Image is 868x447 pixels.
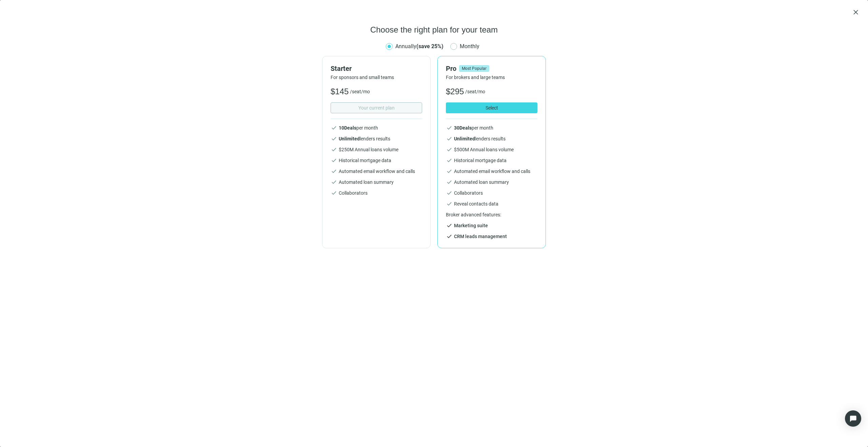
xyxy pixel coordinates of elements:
[331,86,349,97] span: $ 145
[845,410,861,427] div: Open Intercom Messenger
[331,124,337,131] span: check
[454,135,506,142] span: lenders results
[446,102,537,113] button: Select
[446,233,453,240] span: check
[331,146,337,153] span: check
[331,179,422,186] li: Automated loan summary
[446,200,453,207] span: check
[446,86,464,97] span: $ 295
[331,135,337,142] span: check
[446,157,453,164] span: check
[446,157,537,164] li: Historical mortgage data
[454,125,472,131] b: 30 Deals
[446,64,456,73] h2: Pro
[331,190,422,196] li: Collaborators
[350,88,370,95] span: /seat/mo
[395,43,443,50] span: Annually
[331,168,422,175] li: Automated email workflow and calls
[446,124,453,131] span: check
[446,222,453,229] span: check
[446,179,537,186] li: Automated loan summary
[331,157,337,164] span: check
[339,124,378,131] span: per month
[446,211,537,218] p: Broker advanced features:
[331,190,337,196] span: check
[331,64,352,73] h2: Starter
[339,146,398,153] span: $ 250 M Annual loans volume
[446,168,453,175] span: check
[459,65,489,72] span: Most Popular
[331,102,422,113] button: Your current plan
[446,135,453,142] span: check
[339,125,356,131] b: 10 Deals
[331,179,337,186] span: check
[446,168,537,175] li: Automated email workflow and calls
[446,179,453,186] span: check
[446,190,453,196] span: check
[331,157,422,164] li: Historical mortgage data
[446,146,453,153] span: check
[465,88,485,95] span: /seat/mo
[331,74,422,81] div: For sponsors and small teams
[457,42,482,51] span: Monthly
[331,168,337,175] span: check
[446,222,537,229] li: Marketing suite
[454,124,493,131] span: per month
[370,24,498,35] h1: Choose the right plan for your team
[454,146,514,153] span: $ 500 M Annual loans volume
[416,43,443,50] b: (save 25%)
[486,105,498,111] span: Select
[446,233,537,240] li: CRM leads management
[446,74,537,81] div: For brokers and large teams
[454,136,475,141] b: Unlimited
[339,136,360,141] b: Unlimited
[446,200,537,207] li: Reveal contacts data
[852,8,860,16] button: close
[446,190,537,196] li: Collaborators
[339,135,390,142] span: lenders results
